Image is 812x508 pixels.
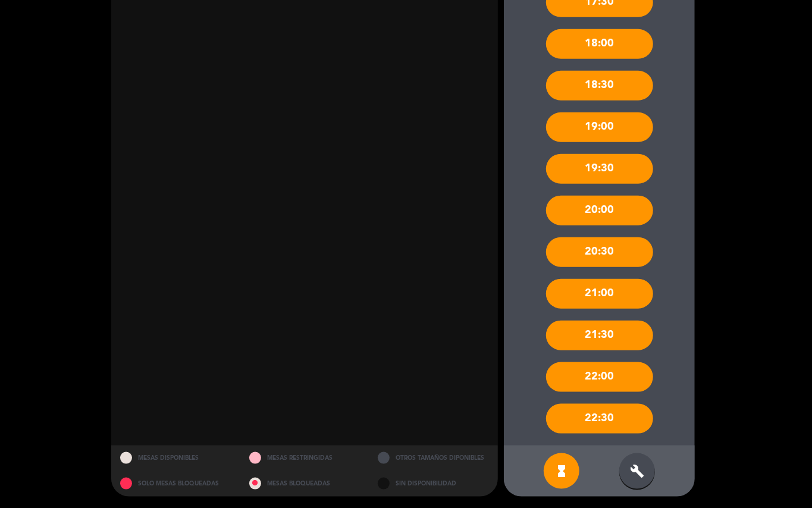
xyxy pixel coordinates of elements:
[546,112,653,142] div: 19:00
[369,446,498,471] div: OTROS TAMAÑOS DIPONIBLES
[240,446,369,471] div: MESAS RESTRINGIDAS
[546,154,653,184] div: 19:30
[111,446,240,471] div: MESAS DISPONIBLES
[630,464,644,478] i: build
[546,404,653,434] div: 22:30
[240,471,369,497] div: MESAS BLOQUEADAS
[546,29,653,59] div: 18:00
[546,196,653,225] div: 20:00
[369,471,498,497] div: SIN DISPONIBILIDAD
[546,362,653,392] div: 22:00
[111,471,240,497] div: SOLO MESAS BLOQUEADAS
[546,321,653,350] div: 21:30
[546,237,653,267] div: 20:30
[554,464,569,478] i: hourglass_full
[546,279,653,309] div: 21:00
[546,71,653,101] div: 18:30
